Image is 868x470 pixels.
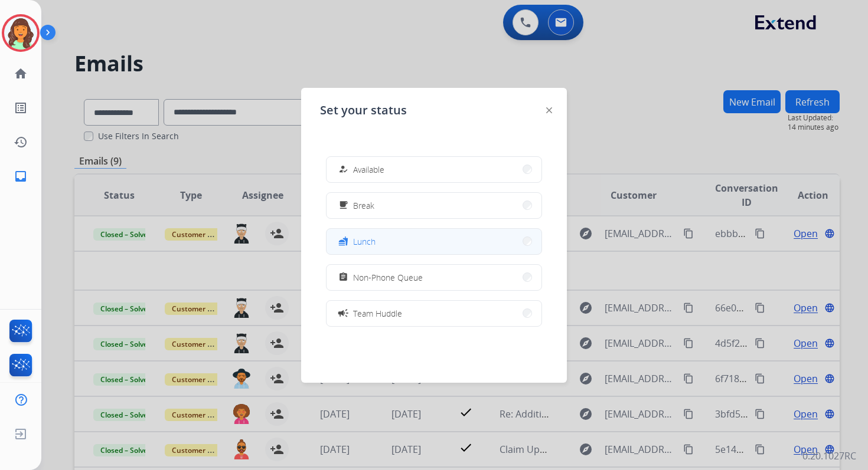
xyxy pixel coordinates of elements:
[546,107,552,113] img: close-button
[14,169,28,183] mat-icon: inbox
[353,163,384,176] span: Available
[14,135,28,149] mat-icon: history
[353,307,402,320] span: Team Huddle
[327,265,541,290] button: Non-Phone Queue
[14,101,28,115] mat-icon: list_alt
[327,193,541,218] button: Break
[338,165,348,175] mat-icon: how_to_reg
[338,201,348,211] mat-icon: free_breakfast
[338,236,348,246] mat-icon: fastfood
[327,301,541,326] button: Team Huddle
[4,17,37,50] img: avatar
[327,157,541,182] button: Available
[14,67,28,81] mat-icon: home
[353,199,374,212] span: Break
[802,449,856,463] p: 0.20.1027RC
[353,271,423,284] span: Non-Phone Queue
[337,307,349,319] mat-icon: campaign
[353,235,376,248] span: Lunch
[320,102,407,119] span: Set your status
[338,272,348,282] mat-icon: assignment
[327,229,541,254] button: Lunch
